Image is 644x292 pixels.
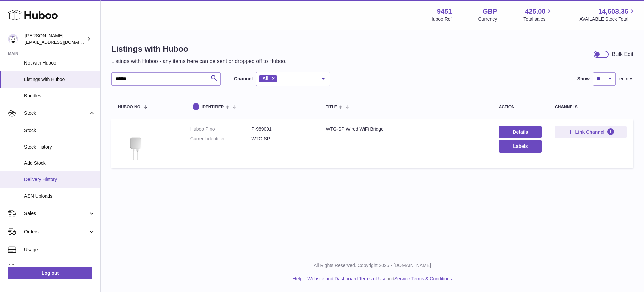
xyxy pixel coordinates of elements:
[579,16,636,23] span: AVAILABLE Stock Total
[24,60,95,66] span: Not with Huboo
[612,51,633,58] div: Bulk Edit
[598,7,628,16] span: 14,603.36
[251,136,312,142] dd: WTG-SP
[111,58,287,65] p: Listings with Huboo - any items here can be sent or dropped off to Huboo.
[293,276,303,281] a: Help
[8,34,18,44] img: internalAdmin-9451@internal.huboo.com
[234,76,253,82] label: Channel
[24,193,95,199] span: ASN Uploads
[307,276,386,281] a: Website and Dashboard Terms of Use
[499,105,542,109] div: action
[202,105,224,109] span: identifier
[24,76,95,83] span: Listings with Huboo
[326,105,337,109] span: title
[430,16,452,23] div: Huboo Ref
[525,7,545,16] span: 425.00
[305,276,452,282] li: and
[111,44,287,54] h1: Listings with Huboo
[523,7,553,23] a: 425.00 Total sales
[24,93,95,99] span: Bundles
[24,160,95,166] span: Add Stock
[24,210,88,217] span: Sales
[25,39,99,45] span: [EMAIL_ADDRESS][DOMAIN_NAME]
[394,276,452,281] a: Service Terms & Conditions
[25,33,85,45] div: [PERSON_NAME]
[106,262,639,269] p: All Rights Reserved. Copyright 2025 - [DOMAIN_NAME]
[24,247,95,253] span: Usage
[577,76,590,82] label: Show
[619,76,633,82] span: entries
[24,265,88,271] span: Invoicing and Payments
[190,126,251,132] dt: Huboo P no
[118,126,152,160] img: WTG-SP Wired WiFi Bridge
[499,126,542,138] a: Details
[555,105,627,109] div: channels
[555,126,627,138] button: Link Channel
[24,228,88,235] span: Orders
[575,129,605,135] span: Link Channel
[262,76,268,81] span: All
[24,176,95,183] span: Delivery History
[437,7,452,16] strong: 9451
[478,16,497,23] div: Currency
[326,126,485,132] div: WTG-SP Wired WiFi Bridge
[8,267,92,279] a: Log out
[24,144,95,150] span: Stock History
[523,16,553,23] span: Total sales
[483,7,497,16] strong: GBP
[24,110,88,116] span: Stock
[190,136,251,142] dt: Current identifier
[579,7,636,23] a: 14,603.36 AVAILABLE Stock Total
[24,127,95,134] span: Stock
[251,126,312,132] dd: P-989091
[499,140,542,152] button: Labels
[118,105,140,109] span: Huboo no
